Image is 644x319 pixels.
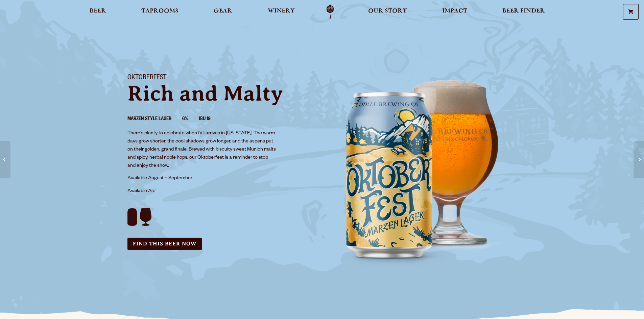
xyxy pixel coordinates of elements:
[498,4,549,20] a: Beer Finder
[317,4,343,20] a: Odell Home
[137,4,183,20] a: Taprooms
[127,74,314,83] h1: Oktoberfest
[127,238,202,250] a: Find this Beer Now
[127,115,182,124] li: Marzen Style Lager
[182,115,199,124] li: 6%
[214,8,232,14] span: Gear
[368,8,407,14] span: Our Story
[364,4,411,20] a: Our Story
[438,4,472,20] a: Impact
[127,175,277,183] p: Available August – September
[90,8,106,14] span: Beer
[199,115,221,124] li: IBU 19
[263,4,299,20] a: Winery
[268,8,295,14] span: Winery
[322,66,525,268] img: Image of can and pour
[442,8,467,14] span: Impact
[209,4,237,20] a: Gear
[127,187,314,195] p: Available As:
[127,130,277,170] p: There’s plenty to celebrate when fall arrives in [US_STATE]. The warm days grow shorter, the cool...
[127,83,314,104] p: Rich and Malty
[141,8,178,14] span: Taprooms
[85,4,111,20] a: Beer
[502,8,545,14] span: Beer Finder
